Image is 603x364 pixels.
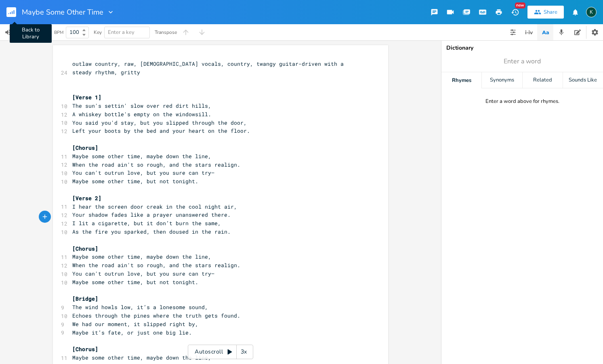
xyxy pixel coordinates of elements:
span: Enter a word [504,57,541,66]
span: Enter a key [108,29,134,36]
span: Maybe some other time, maybe down the line, [72,354,211,361]
span: Echoes through the pines where the truth gets found. [72,312,240,319]
div: Share [544,8,557,16]
span: I hear the screen door creak in the cool night air, [72,203,237,210]
div: Dictionary [446,45,598,51]
span: Maybe some other time, maybe down the line, [72,153,211,160]
div: Rhymes [441,72,481,88]
span: [Bridge] [72,295,98,302]
span: Left your boots by the bed and your heart on the floor. [72,127,250,134]
button: K [586,3,597,21]
div: BPM [54,30,63,35]
div: 3x [237,345,251,359]
span: I lit a cigarette, but it don’t burn the same, [72,220,221,227]
span: A whiskey bottle's empty on the windowsill. [72,111,211,118]
span: [Chorus] [72,345,98,353]
span: Maybe some other time, but not tonight. [72,178,198,185]
div: Transpose [155,30,177,35]
span: You can't outrun love, but you sure can try— [72,169,214,176]
span: You can't outrun love, but you sure can try— [72,270,214,277]
span: Maybe some other time, but not tonight. [72,278,198,286]
span: The wind howls low, it’s a lonesome sound, [72,303,208,311]
span: Maybe Some Other Time [22,8,103,16]
span: Maybe it’s fate, or just one big lie. [72,329,192,336]
span: We had our moment, it slipped right by, [72,320,198,328]
span: [Verse 1] [72,94,101,101]
span: Maybe some other time, maybe down the line, [72,253,211,260]
div: Sounds Like [563,72,603,88]
div: New [515,2,525,8]
span: Your shadow fades like a prayer unanswered there. [72,211,231,218]
span: When the road ain't so rough, and the stars realign. [72,261,240,269]
span: As the fire you sparked, then doused in the rain. [72,228,231,235]
span: [Verse 2] [72,195,101,202]
div: Synonyms [482,72,522,88]
div: Key [94,30,102,35]
button: Back to Library [6,2,23,22]
span: The sun's settin' slow over red dirt hills, [72,102,211,109]
button: Share [527,6,564,19]
span: [Chorus] [72,245,98,252]
button: New [507,5,523,19]
div: Koval [586,7,597,17]
div: Enter a word above for rhymes. [485,98,559,105]
div: Related [523,72,563,88]
div: Autoscroll [188,345,253,359]
span: When the road ain't so rough, and the stars realign. [72,161,240,168]
span: [Chorus] [72,144,98,151]
span: outlaw country, raw, [DEMOGRAPHIC_DATA] vocals, country, twangy guitar-driven with a steady rhyth... [72,60,347,76]
span: You said you'd stay, but you slipped through the door, [72,119,247,126]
